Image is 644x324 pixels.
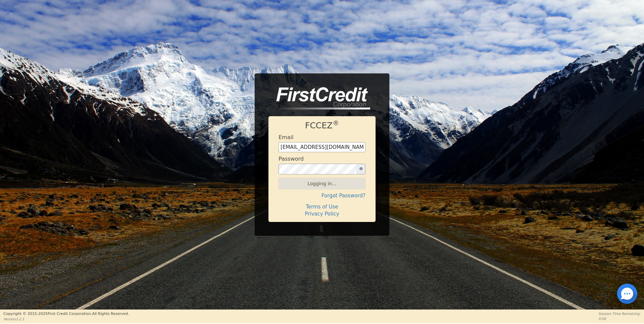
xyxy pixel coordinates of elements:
[92,312,129,316] span: All Rights Reserved.
[279,142,365,152] input: Enter email
[599,316,641,321] p: 0:00
[3,317,129,322] p: Version 3.2.1
[279,156,304,162] h4: Password
[279,211,365,217] h4: Privacy Policy
[3,311,129,317] p: Copyright © 2015- 2025 First Credit Corporation.
[268,87,370,109] img: logo-CMu_cnol.png
[279,204,365,210] h4: Terms of Use
[279,193,365,199] h4: Forgot Password?
[279,121,365,131] h1: FCCEZ
[333,120,339,127] sup: ®
[279,134,293,140] h4: Email
[279,164,357,174] input: password
[599,311,641,316] p: Session Time Remaining:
